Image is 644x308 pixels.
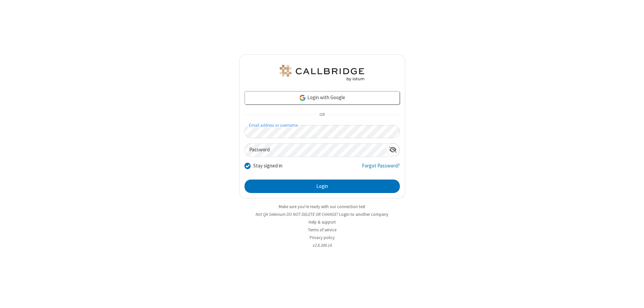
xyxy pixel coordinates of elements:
a: Terms of service [308,227,336,233]
input: Email address or username [245,125,400,138]
button: Login to another company [339,211,388,218]
img: QA Selenium DO NOT DELETE OR CHANGE [278,65,366,81]
a: Forgot Password? [362,162,400,175]
span: OR [317,110,327,120]
img: google-icon.png [299,94,306,102]
input: Password [245,144,386,157]
label: Stay signed in [253,162,282,170]
a: Login with Google [245,91,400,105]
li: v2.6.349.14 [239,242,405,248]
li: Not QA Selenium DO NOT DELETE OR CHANGE? [239,211,405,218]
button: Login [245,180,400,193]
a: Make sure you're ready with our connection test [279,204,365,209]
div: Show password [386,144,399,156]
a: Privacy policy [310,235,335,240]
a: Help & support [309,219,336,225]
